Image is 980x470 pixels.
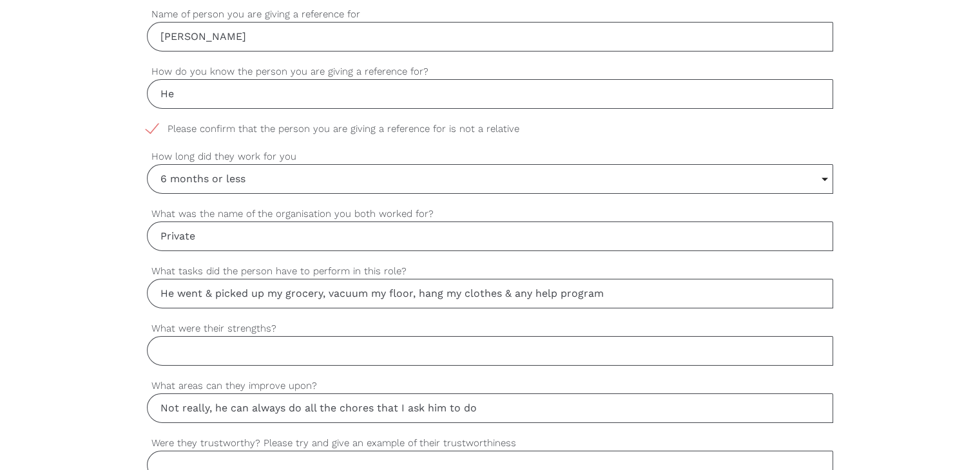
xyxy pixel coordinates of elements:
label: What were their strengths? [147,321,833,336]
label: What tasks did the person have to perform in this role? [147,264,833,279]
label: Name of person you are giving a reference for [147,7,833,22]
span: Please confirm that the person you are giving a reference for is not a relative [147,122,544,136]
label: What areas can they improve upon? [147,379,833,393]
label: What was the name of the organisation you both worked for? [147,207,833,221]
label: How do you know the person you are giving a reference for? [147,64,833,79]
label: How long did they work for you [147,149,833,164]
label: Were they trustworthy? Please try and give an example of their trustworthiness [147,436,833,451]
